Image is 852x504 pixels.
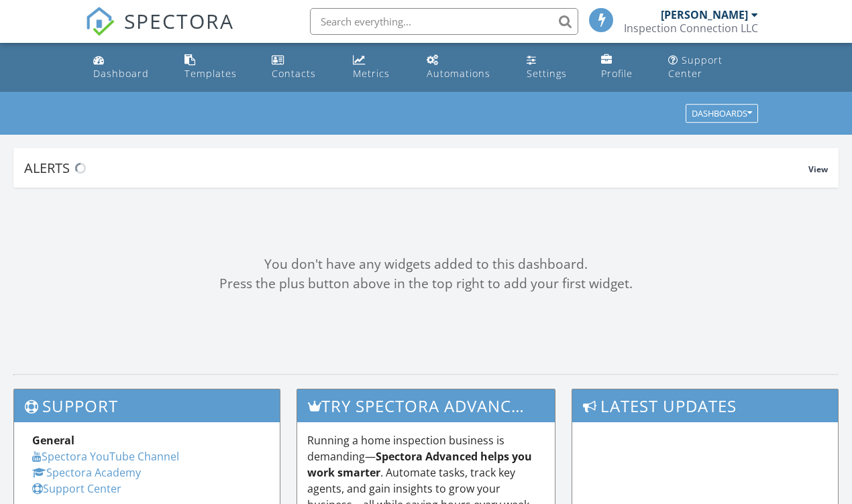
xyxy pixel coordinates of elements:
[124,7,234,35] span: SPECTORA
[88,48,168,86] a: Dashboard
[427,67,490,80] div: Automations
[624,21,758,35] div: Inspection Connection LLC
[307,449,532,480] strong: Spectora Advanced helps you work smarter
[32,449,179,464] a: Spectora YouTube Channel
[692,109,752,119] div: Dashboards
[13,274,839,294] div: Press the plus button above in the top right to add your first widget.
[348,48,411,86] a: Metrics
[14,389,280,422] h3: Support
[668,54,723,80] div: Support Center
[32,433,74,448] strong: General
[85,18,234,46] a: SPECTORA
[521,48,585,86] a: Settings
[32,465,141,480] a: Spectora Academy
[179,48,256,86] a: Templates
[184,67,237,80] div: Templates
[297,389,555,422] h3: Try spectora advanced [DATE]
[353,67,390,80] div: Metrics
[32,481,121,496] a: Support Center
[421,48,511,86] a: Automations (Basic)
[596,48,652,86] a: Company Profile
[93,67,149,80] div: Dashboard
[663,48,764,86] a: Support Center
[601,67,633,80] div: Profile
[808,164,828,175] span: View
[572,389,838,422] h3: Latest Updates
[686,105,758,123] button: Dashboards
[266,48,337,86] a: Contacts
[310,8,578,35] input: Search everything...
[661,8,748,21] div: [PERSON_NAME]
[13,255,839,274] div: You don't have any widgets added to this dashboard.
[24,159,808,177] div: Alerts
[272,67,316,80] div: Contacts
[527,67,567,80] div: Settings
[85,7,115,36] img: The Best Home Inspection Software - Spectora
